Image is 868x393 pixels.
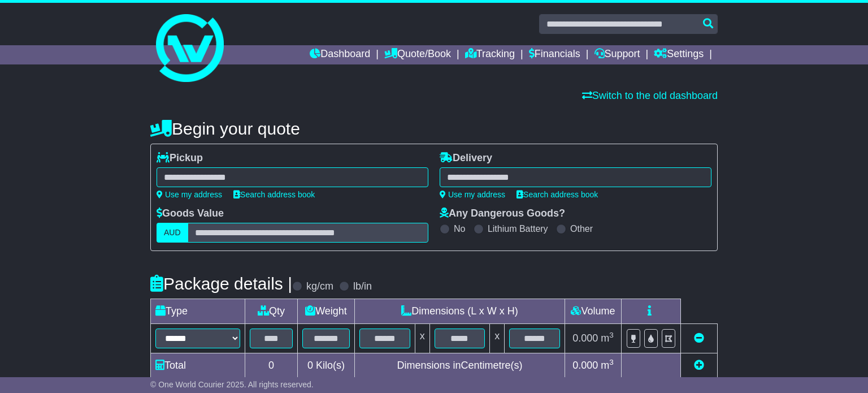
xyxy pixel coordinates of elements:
[157,208,224,220] label: Goods Value
[570,223,593,234] label: Other
[157,223,188,243] label: AUD
[354,353,565,378] td: Dimensions in Centimetre(s)
[565,299,621,324] td: Volume
[601,360,614,371] span: m
[150,119,718,138] h4: Begin your quote
[488,223,548,234] label: Lithium Battery
[694,332,704,344] a: Remove this item
[694,360,704,371] a: Add new item
[440,208,565,220] label: Any Dangerous Goods?
[490,324,505,353] td: x
[245,353,298,378] td: 0
[307,360,313,371] span: 0
[454,223,465,234] label: No
[572,332,598,344] span: 0.000
[654,45,704,64] a: Settings
[310,45,370,64] a: Dashboard
[306,280,333,293] label: kg/cm
[440,152,492,165] label: Delivery
[233,190,315,199] a: Search address book
[150,380,314,389] span: © One World Courier 2025. All rights reserved.
[353,280,372,293] label: lb/in
[609,358,614,366] sup: 3
[594,45,640,64] a: Support
[354,299,565,324] td: Dimensions (L x W x H)
[609,331,614,339] sup: 3
[298,299,355,324] td: Weight
[157,152,203,165] label: Pickup
[150,274,292,293] h4: Package details |
[245,299,298,324] td: Qty
[415,324,429,353] td: x
[572,360,598,371] span: 0.000
[517,190,598,199] a: Search address book
[582,90,718,101] a: Switch to the old dashboard
[529,45,580,64] a: Financials
[151,299,245,324] td: Type
[151,353,245,378] td: Total
[601,332,614,344] span: m
[384,45,451,64] a: Quote/Book
[440,190,505,199] a: Use my address
[465,45,515,64] a: Tracking
[157,190,222,199] a: Use my address
[298,353,355,378] td: Kilo(s)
